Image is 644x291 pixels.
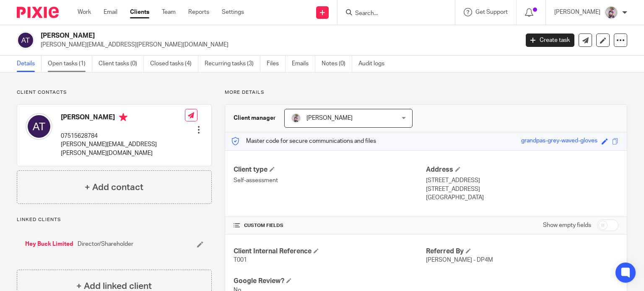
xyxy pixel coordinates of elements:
p: Linked clients [17,216,212,223]
p: [GEOGRAPHIC_DATA] [426,193,618,202]
h4: Address [426,165,618,174]
p: Self-assessment [234,176,426,185]
h3: Client manager [234,114,276,122]
a: Emails [292,56,315,72]
a: Files [267,56,286,72]
a: Email [104,8,117,16]
a: Details [17,56,42,72]
h4: Client type [234,165,426,174]
a: Notes (0) [322,56,352,72]
span: T001 [234,257,247,263]
p: Master code for secure communications and files [231,137,376,145]
img: svg%3E [26,113,52,140]
h4: Referred By [426,247,618,256]
div: grandpas-grey-waved-gloves [521,136,597,146]
p: 07515628784 [61,132,185,140]
span: Get Support [475,9,508,15]
a: Hey Buck Limited [25,240,73,248]
h4: Client Internal Reference [234,247,426,256]
input: Search [354,10,430,18]
img: DBTieDye.jpg [605,6,618,19]
a: Settings [222,8,244,16]
p: More details [225,89,627,96]
img: Pixie [17,7,59,18]
p: [PERSON_NAME] [554,8,600,16]
span: [PERSON_NAME] - DP4M [426,257,493,263]
h4: [PERSON_NAME] [61,113,185,124]
p: [STREET_ADDRESS] [426,185,618,193]
span: Director/Shareholder [78,240,133,248]
p: [STREET_ADDRESS] [426,176,618,185]
a: Work [78,8,91,16]
a: Clients [130,8,149,16]
a: Audit logs [358,56,391,72]
a: Team [162,8,176,16]
i: Primary [119,113,127,121]
a: Reports [188,8,209,16]
h4: Google Review? [234,277,426,286]
a: Closed tasks (4) [150,56,198,72]
a: Client tasks (0) [99,56,144,72]
p: Client contacts [17,89,212,96]
p: [PERSON_NAME][EMAIL_ADDRESS][PERSON_NAME][DOMAIN_NAME] [41,41,513,49]
a: Open tasks (1) [48,56,92,72]
a: Recurring tasks (3) [205,56,260,72]
label: Show empty fields [543,221,591,229]
h4: CUSTOM FIELDS [234,222,426,229]
a: Create task [526,33,574,47]
h2: [PERSON_NAME] [41,31,419,40]
span: [PERSON_NAME] [306,115,353,121]
img: DBTieDye.jpg [291,113,301,123]
img: svg%3E [17,31,34,49]
p: [PERSON_NAME][EMAIL_ADDRESS][PERSON_NAME][DOMAIN_NAME] [61,140,185,157]
h4: + Add contact [85,181,143,194]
